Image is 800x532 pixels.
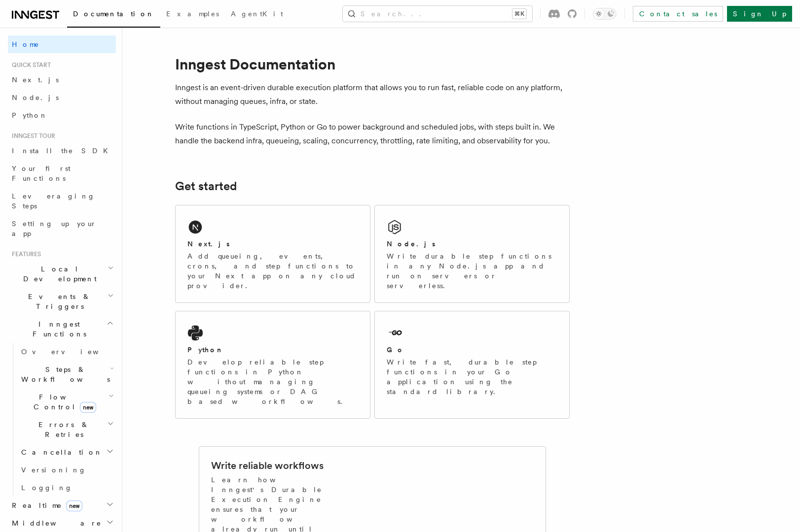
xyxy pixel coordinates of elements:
a: Logging [17,479,116,497]
span: Overview [21,348,123,356]
span: Logging [21,484,73,492]
span: Inngest Functions [8,319,107,339]
h2: Write reliable workflows [211,459,324,472]
button: Local Development [8,260,116,288]
span: Events & Triggers [8,292,108,311]
span: Next.js [12,76,59,84]
a: Sign Up [727,6,792,22]
span: Features [8,250,41,258]
span: Leveraging Steps [12,192,95,210]
button: Middleware [8,514,116,532]
a: Next.jsAdd queueing, events, crons, and step functions to your Next app on any cloud provider. [175,205,370,303]
a: Get started [175,179,237,193]
span: Versioning [21,466,86,474]
span: Flow Control [17,392,109,412]
h2: Python [187,345,224,355]
div: Inngest Functions [8,343,116,497]
p: Write durable step functions in any Node.js app and run on servers or serverless. [387,251,557,291]
a: Node.jsWrite durable step functions in any Node.js app and run on servers or serverless. [374,205,570,303]
span: Realtime [8,500,82,510]
button: Search...⌘K [343,6,532,22]
a: GoWrite fast, durable step functions in your Go application using the standard library. [374,311,570,419]
button: Inngest Functions [8,315,116,343]
span: AgentKit [231,10,283,18]
a: Documentation [67,3,160,28]
span: new [66,500,82,511]
a: Versioning [17,461,116,479]
button: Cancellation [17,443,116,461]
button: Realtimenew [8,497,116,514]
span: Quick start [8,61,51,69]
span: Inngest tour [8,132,55,140]
a: PythonDevelop reliable step functions in Python without managing queueing systems or DAG based wo... [175,311,370,419]
p: Inngest is an event-driven durable execution platform that allows you to run fast, reliable code ... [175,81,570,108]
button: Events & Triggers [8,288,116,315]
span: Python [12,111,48,119]
a: Leveraging Steps [8,187,116,215]
h2: Go [387,345,404,355]
span: Install the SDK [12,147,114,155]
a: Setting up your app [8,215,116,242]
span: Home [12,39,39,49]
button: Errors & Retries [17,416,116,443]
span: Setting up your app [12,220,97,237]
span: Node.js [12,94,59,101]
h2: Next.js [187,239,230,249]
span: Errors & Retries [17,420,107,439]
a: Node.js [8,89,116,106]
a: Your first Functions [8,160,116,187]
span: Documentation [73,10,154,18]
h2: Node.js [387,239,436,249]
span: Local Development [8,264,108,284]
a: Overview [17,343,116,361]
span: Cancellation [17,447,103,457]
span: Steps & Workflows [17,365,110,384]
p: Write fast, durable step functions in your Go application using the standard library. [387,357,557,397]
a: Next.js [8,71,116,89]
kbd: ⌘K [512,9,526,19]
span: Your first Functions [12,165,71,182]
p: Add queueing, events, crons, and step functions to your Next app on any cloud provider. [187,251,358,291]
p: Write functions in TypeScript, Python or Go to power background and scheduled jobs, with steps bu... [175,120,570,148]
p: Develop reliable step functions in Python without managing queueing systems or DAG based workflows. [187,357,358,406]
span: Examples [166,10,219,18]
span: new [80,402,96,413]
a: Home [8,35,116,53]
a: AgentKit [225,3,289,27]
a: Python [8,106,116,124]
button: Toggle dark mode [593,8,617,20]
span: Middleware [8,518,102,528]
a: Examples [160,3,225,27]
h1: Inngest Documentation [175,55,570,73]
button: Flow Controlnew [17,388,116,416]
a: Contact sales [633,6,723,22]
a: Install the SDK [8,142,116,160]
button: Steps & Workflows [17,361,116,388]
